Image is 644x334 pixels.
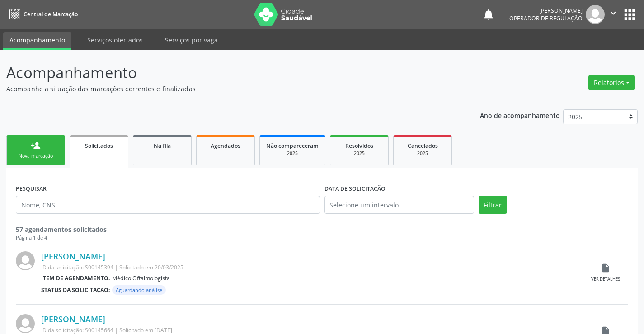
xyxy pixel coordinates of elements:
i: insert_drive_file [601,263,611,273]
img: img [586,5,605,24]
a: Serviços ofertados [81,32,149,48]
a: Central de Marcação [6,7,78,22]
div: Nova marcação [13,153,58,160]
span: Cancelados [408,142,438,150]
span: Operador de regulação [509,14,583,22]
label: DATA DE SOLICITAÇÃO [324,182,385,196]
input: Selecione um intervalo [324,196,474,214]
div: 2025 [266,150,319,157]
div: 2025 [337,150,382,157]
b: Item de agendamento: [41,274,110,282]
button: notifications [482,8,495,21]
button: apps [622,7,638,23]
span: ID da solicitação: S00145394 | [41,263,118,271]
span: Não compareceram [266,142,319,150]
b: Status da solicitação: [41,286,110,294]
div: Página 1 de 4 [16,234,628,242]
i:  [608,8,618,18]
label: PESQUISAR [16,182,47,196]
div: person_add [31,141,41,151]
span: Central de Marcação [24,10,78,18]
a: [PERSON_NAME] [41,251,105,261]
strong: 57 agendamentos solicitados [16,225,107,234]
a: Acompanhamento [3,32,71,50]
div: Ver detalhes [591,276,620,282]
a: [PERSON_NAME] [41,314,105,324]
span: Médico Oftalmologista [112,274,170,282]
a: Serviços por vaga [159,32,224,48]
p: Acompanhe a situação das marcações correntes e finalizadas [6,84,448,94]
button: Relatórios [588,75,635,90]
span: Aguardando análise [112,285,166,295]
input: Nome, CNS [16,196,320,214]
button: Filtrar [479,196,507,214]
span: Agendados [211,142,240,150]
span: Solicitado em 20/03/2025 [119,263,183,271]
span: Solicitados [85,142,113,150]
span: Resolvidos [345,142,373,150]
button:  [605,5,622,24]
div: [PERSON_NAME] [509,7,583,14]
img: img [16,251,35,270]
p: Acompanhamento [6,61,448,84]
p: Ano de acompanhamento [480,109,560,121]
span: ID da solicitação: S00145664 | [41,326,118,334]
span: Na fila [154,142,171,150]
span: Solicitado em [DATE] [119,326,172,334]
div: 2025 [400,150,445,157]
